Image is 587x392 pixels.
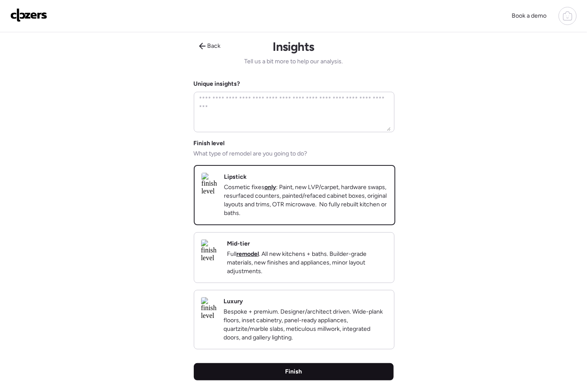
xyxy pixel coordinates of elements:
[236,250,259,258] strong: remodel
[208,42,221,50] span: Back
[194,80,240,87] label: Unique insights?
[224,297,243,306] h2: Luxury
[194,139,225,148] span: Finish level
[10,8,47,22] img: Logo
[202,173,217,195] img: finish level
[224,308,387,342] p: Bespoke + premium. Designer/architect driven. Wide-plank floors, inset cabinetry, panel-ready app...
[227,250,387,276] p: Full . All new kitchens + baths. Builder-grade materials, new finishes and appliances, minor layo...
[244,57,343,66] span: Tell us a bit more to help our analysis.
[512,12,547,19] span: Book a demo
[224,173,247,181] h2: Lipstick
[273,39,314,54] h1: Insights
[264,184,276,191] strong: only
[285,367,302,376] span: Finish
[227,240,250,248] h2: Mid-tier
[224,183,388,218] p: Cosmetic fixes : Paint, new LVP/carpet, hardware swaps, resurfaced counters, painted/refaced cabi...
[201,240,220,262] img: finish level
[194,149,307,158] span: What type of remodel are you going to do?
[201,297,217,320] img: finish level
